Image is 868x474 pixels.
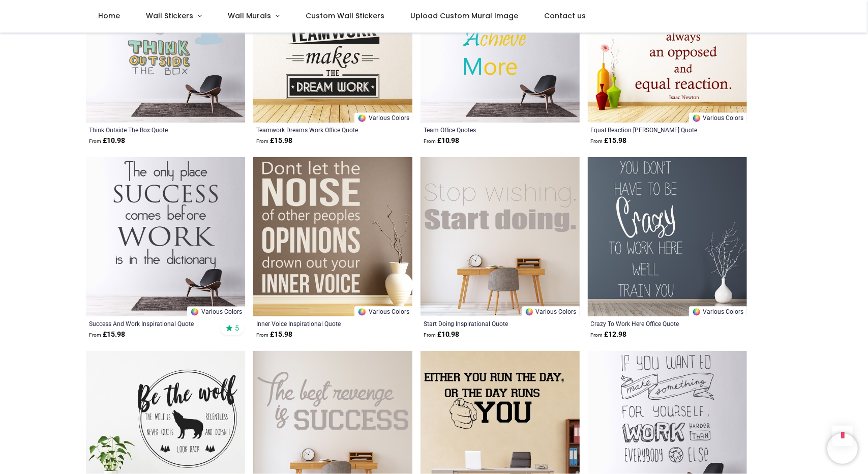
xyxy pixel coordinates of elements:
img: Inner Voice Inspirational Quote Wall Sticker [253,157,412,316]
a: Think Outside The Box Quote [89,126,212,134]
a: Various Colors [354,306,412,316]
a: Various Colors [187,306,245,316]
strong: £ 10.98 [424,330,460,340]
a: Teamwork Dreams Work Office Quote [256,126,379,134]
img: Crazy To Work Here Office Quote Wall Sticker [588,157,747,316]
a: Crazy To Work Here Office Quote [591,319,713,328]
span: 5 [235,323,239,333]
span: From [591,138,603,144]
a: Start Doing Inspirational Quote [424,319,546,328]
a: Various Colors [522,306,580,316]
img: Color Wheel [357,113,367,123]
strong: £ 15.98 [591,136,627,146]
span: From [89,332,101,338]
img: Color Wheel [692,307,701,316]
span: Upload Custom Mural Image [410,11,518,21]
img: Color Wheel [692,113,701,123]
strong: £ 10.98 [424,136,460,146]
img: Color Wheel [357,307,367,316]
span: From [256,138,268,144]
span: From [424,332,436,338]
img: Color Wheel [190,307,199,316]
a: Various Colors [689,306,747,316]
strong: £ 12.98 [591,330,627,340]
strong: £ 15.98 [256,330,292,340]
span: From [256,332,268,338]
span: Contact us [544,11,586,21]
a: Equal Reaction [PERSON_NAME] Quote [591,126,713,134]
a: Team Office Quotes [424,126,546,134]
span: Wall Stickers [146,11,193,21]
span: From [89,138,101,144]
span: From [424,138,436,144]
a: Various Colors [689,112,747,123]
a: Inner Voice Inspirational Quote [256,319,379,328]
strong: £ 15.98 [89,330,125,340]
span: Home [98,11,120,21]
iframe: Brevo live chat [827,433,858,464]
a: Various Colors [354,112,412,123]
img: Start Doing Inspirational Quote Wall Sticker [421,157,580,316]
span: Wall Murals [228,11,271,21]
span: From [591,332,603,338]
strong: £ 15.98 [256,136,292,146]
a: Success And Work Inspirational Quote [89,319,212,328]
img: Color Wheel [525,307,534,316]
img: Success And Work Inspirational Quote Wall Sticker [86,157,245,316]
span: Custom Wall Stickers [306,11,384,21]
strong: £ 10.98 [89,136,125,146]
